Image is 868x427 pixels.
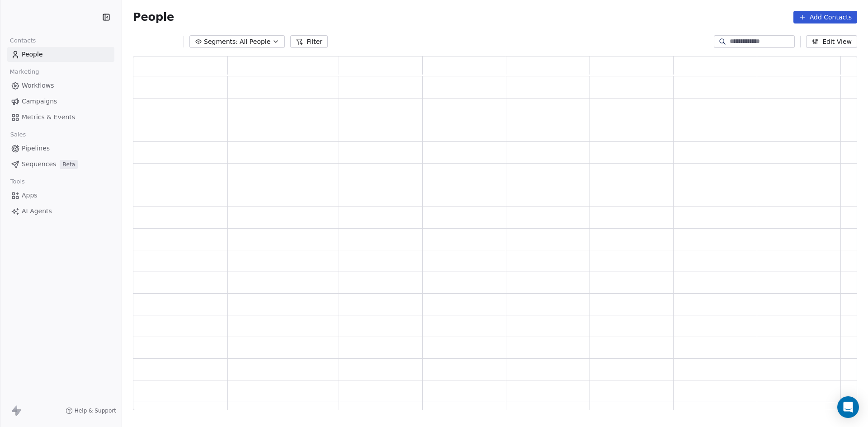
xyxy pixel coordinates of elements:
[7,141,114,156] a: Pipelines
[204,37,238,47] span: Segments:
[60,160,78,169] span: Beta
[66,407,116,414] a: Help & Support
[22,97,57,106] span: Campaigns
[22,50,43,59] span: People
[837,396,859,418] div: Open Intercom Messenger
[6,34,40,47] span: Contacts
[806,35,857,48] button: Edit View
[7,204,114,219] a: AI Agents
[22,191,38,200] span: Apps
[290,35,328,48] button: Filter
[7,78,114,93] a: Workflows
[7,157,114,172] a: SequencesBeta
[7,188,114,203] a: Apps
[22,113,75,122] span: Metrics & Events
[22,144,50,153] span: Pipelines
[7,94,114,109] a: Campaigns
[793,11,857,23] button: Add Contacts
[240,37,270,47] span: All People
[6,175,28,188] span: Tools
[133,10,174,24] span: People
[7,110,114,125] a: Metrics & Events
[7,47,114,62] a: People
[22,206,52,216] span: AI Agents
[75,407,116,414] span: Help & Support
[22,81,54,90] span: Workflows
[22,160,56,169] span: Sequences
[6,65,43,79] span: Marketing
[6,128,30,141] span: Sales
